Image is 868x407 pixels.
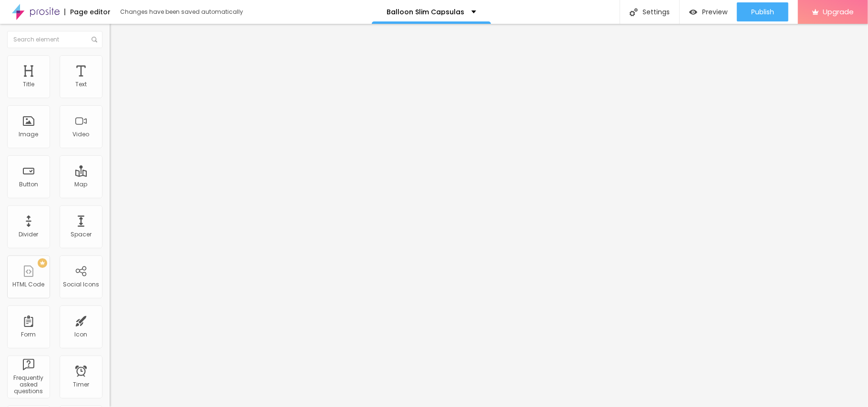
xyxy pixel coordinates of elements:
div: Spacer [71,231,92,238]
div: Image [19,131,39,138]
input: Search element [7,31,102,48]
span: Publish [751,8,774,16]
div: Form [21,331,36,338]
div: Page editor [64,9,111,15]
img: Icone [630,8,638,16]
div: Divider [19,231,39,238]
div: Text [75,81,87,88]
p: Balloon Slim Capsulas [387,9,464,15]
span: Preview [702,8,727,16]
img: view-1.svg [689,8,697,16]
div: Changes have been saved automatically [120,9,243,15]
button: Preview [680,2,737,21]
div: Frequently asked questions [10,375,47,395]
div: Button [19,181,38,188]
span: Upgrade [823,8,854,16]
button: Publish [737,2,788,21]
div: Icon [75,331,88,338]
div: Social Icons [63,281,99,288]
div: Title [23,81,34,88]
div: Map [75,181,88,188]
div: HTML Code [13,281,45,288]
img: Icone [92,37,97,42]
div: Timer [73,381,89,388]
iframe: Editor [110,24,868,407]
div: Video [73,131,90,138]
